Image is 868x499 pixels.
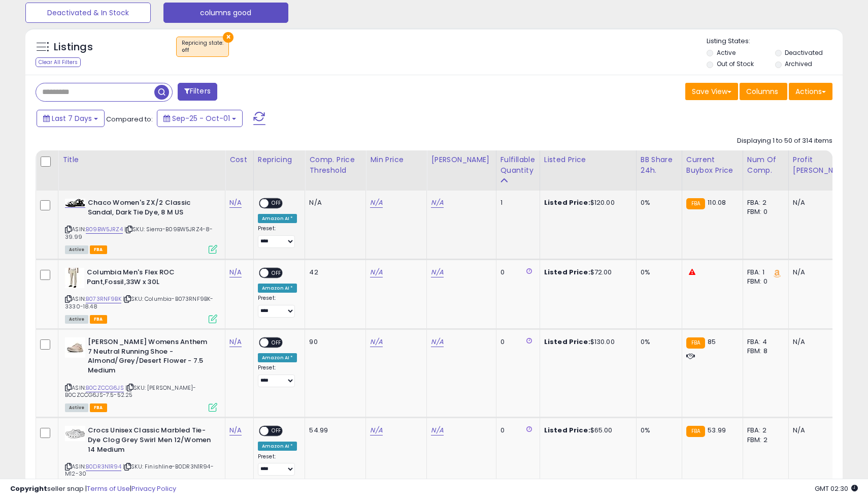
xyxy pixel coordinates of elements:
a: N/A [370,425,382,435]
div: FBM: 2 [747,435,781,445]
a: N/A [229,198,242,208]
div: $130.00 [544,337,628,347]
div: Preset: [258,364,297,387]
div: Min Price [370,154,422,165]
span: FBA [90,245,107,254]
b: Chaco Women's ZX/2 Classic Sandal, Dark Tie Dye, 8 M US [88,198,211,220]
label: Out of Stock [717,59,754,68]
div: Profit [PERSON_NAME] [793,154,853,176]
span: | SKU: Sierra-B09BW5JRZ4-8-39.99 [65,225,213,240]
span: Repricing state : [182,39,223,54]
button: Last 7 Days [37,110,105,127]
div: ASIN: [65,337,217,411]
div: 90 [309,337,358,347]
a: N/A [370,267,382,277]
div: N/A [793,337,850,347]
button: Columns [740,83,787,100]
b: Listed Price: [544,425,590,435]
div: [PERSON_NAME] [431,154,491,165]
span: FBA [90,403,107,412]
span: FBA [90,315,107,324]
div: FBM: 8 [747,347,781,356]
label: Archived [785,59,812,68]
div: $72.00 [544,268,628,277]
span: 53.99 [708,425,726,435]
span: Columns [746,86,778,97]
b: Listed Price: [544,337,590,347]
small: FBA [686,198,705,209]
div: FBM: 0 [747,277,781,286]
div: 0% [641,337,674,347]
a: N/A [229,425,242,435]
div: N/A [793,426,850,435]
img: 31YM+pJKpmL._SL40_.jpg [65,426,85,441]
div: Repricing [258,154,301,165]
b: Listed Price: [544,198,590,207]
div: Title [62,154,221,165]
div: 0 [500,337,532,347]
span: All listings currently available for purchase on Amazon [65,403,88,412]
img: 31rk7fgtRjL._SL40_.jpg [65,199,85,207]
span: 110.08 [708,198,726,207]
div: 54.99 [309,426,358,435]
b: Crocs Unisex Classic Marbled Tie-Dye Clog Grey Swirl Men 12/Women 14 Medium [88,426,211,457]
div: Num of Comp. [747,154,784,176]
div: Clear All Filters [36,57,81,67]
div: ASIN: [65,426,217,490]
button: Actions [789,83,832,100]
a: N/A [370,198,382,208]
a: B09BW5JRZ4 [86,225,123,234]
small: FBA [686,426,705,437]
a: Privacy Policy [131,484,176,493]
div: FBA: 2 [747,426,781,435]
span: All listings currently available for purchase on Amazon [65,315,88,324]
div: Preset: [258,453,297,476]
div: Comp. Price Threshold [309,154,361,176]
b: Columbia Men's Flex ROC Pant,Fossil,33W x 30L [87,268,210,289]
a: N/A [431,198,443,208]
button: × [223,32,233,43]
div: Preset: [258,295,297,318]
a: N/A [431,425,443,435]
span: Last 7 Days [52,113,92,123]
div: Cost [229,154,249,165]
p: Listing States: [707,37,842,46]
span: Sep-25 - Oct-01 [172,113,230,123]
div: ASIN: [65,198,217,253]
div: Fulfillable Quantity [500,154,536,176]
a: B0DR3N1R94 [86,462,121,471]
div: $65.00 [544,426,628,435]
span: | SKU: [PERSON_NAME]-B0CZCCG6JS-7.5-52.25 [65,384,196,399]
button: Deactivated & In Stock [25,3,151,23]
span: OFF [269,199,285,208]
div: BB Share 24h. [641,154,678,176]
span: OFF [269,427,285,435]
a: N/A [229,267,242,277]
div: $120.00 [544,198,628,207]
span: | SKU: Columbia-B073RNF9BK- 3330-18.48 [65,295,214,310]
div: ASIN: [65,268,217,322]
div: FBM: 0 [747,207,781,216]
button: Save View [685,83,738,100]
div: 0% [641,198,674,207]
div: 1 [500,198,532,207]
div: FBA: 4 [747,337,781,347]
a: N/A [431,267,443,277]
div: FBA: 2 [747,198,781,207]
div: 0 [500,426,532,435]
div: Displaying 1 to 50 of 314 items [737,136,832,146]
div: 0% [641,268,674,277]
h5: Listings [54,40,93,54]
div: 0 [500,268,532,277]
img: 31vs2LyzV0L._SL40_.jpg [65,337,85,358]
b: [PERSON_NAME] Womens Anthem 7 Neutral Running Shoe - Almond/Grey/Desert Flower - 7.5 Medium [88,337,211,378]
small: FBA [686,337,705,349]
a: B073RNF9BK [86,295,121,303]
div: N/A [793,198,850,207]
strong: Copyright [10,484,47,493]
span: | SKU: Finishline-B0DR3N1R94-M12-30 [65,462,214,478]
div: Listed Price [544,154,632,165]
span: All listings currently available for purchase on Amazon [65,245,88,254]
div: Amazon AI * [258,284,297,293]
div: seller snap | | [10,484,176,494]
